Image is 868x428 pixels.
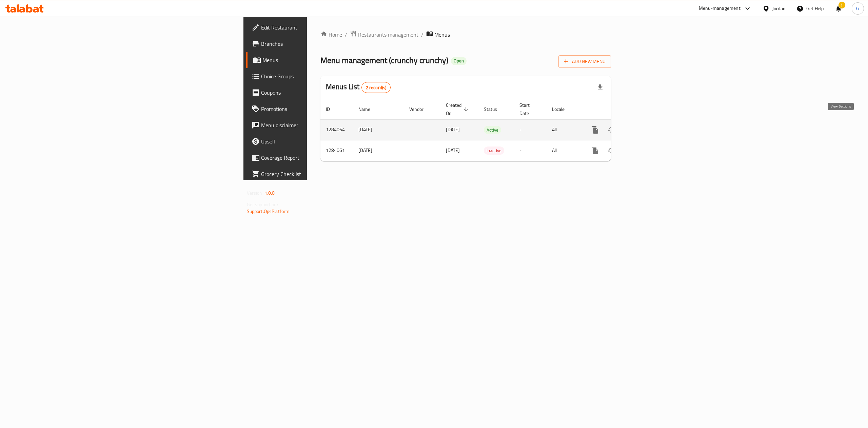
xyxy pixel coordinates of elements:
[246,117,389,133] a: Menu disclaimer
[434,31,450,39] span: Menus
[451,58,467,64] span: Open
[261,89,383,97] span: Coupons
[246,166,389,182] a: Grocery Checklist
[326,82,391,93] h2: Menus List
[320,30,611,39] nav: breadcrumb
[564,57,606,66] span: Add New Menu
[246,19,389,36] a: Edit Restaurant
[587,122,603,138] button: more
[261,170,383,178] span: Grocery Checklist
[514,140,547,161] td: -
[451,57,467,65] div: Open
[514,119,547,140] td: -
[246,101,389,117] a: Promotions
[246,36,389,52] a: Branches
[547,140,581,161] td: All
[484,105,506,113] span: Status
[326,105,339,113] span: ID
[421,31,423,39] li: /
[699,4,741,13] div: Menu-management
[247,200,278,209] span: Get support on:
[246,133,389,150] a: Upsell
[592,79,608,96] div: Export file
[446,101,470,117] span: Created On
[358,105,379,113] span: Name
[361,82,391,93] div: Total records count
[261,105,383,113] span: Promotions
[261,72,383,80] span: Choice Groups
[446,146,460,155] span: [DATE]
[519,101,538,117] span: Start Date
[547,119,581,140] td: All
[246,68,389,84] a: Choice Groups
[247,189,263,197] span: Version:
[552,105,573,113] span: Locale
[772,5,786,12] div: Jordan
[603,122,619,138] button: Change Status
[246,150,389,166] a: Coverage Report
[409,105,432,113] span: Vendor
[856,5,859,12] span: G
[320,99,657,161] table: enhanced table
[261,154,383,162] span: Coverage Report
[603,142,619,159] button: Change Status
[261,40,383,48] span: Branches
[262,56,383,64] span: Menus
[247,207,290,216] a: Support.OpsPlatform
[261,23,383,32] span: Edit Restaurant
[484,147,504,155] span: Inactive
[587,142,603,159] button: more
[558,55,611,68] button: Add New Menu
[581,99,657,120] th: Actions
[261,121,383,129] span: Menu disclaimer
[484,126,501,134] span: Active
[246,52,389,68] a: Menus
[264,189,275,197] span: 1.0.0
[246,84,389,101] a: Coupons
[484,147,504,155] div: Inactive
[446,125,460,134] span: [DATE]
[261,137,383,145] span: Upsell
[362,84,391,91] span: 2 record(s)
[484,126,501,134] div: Active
